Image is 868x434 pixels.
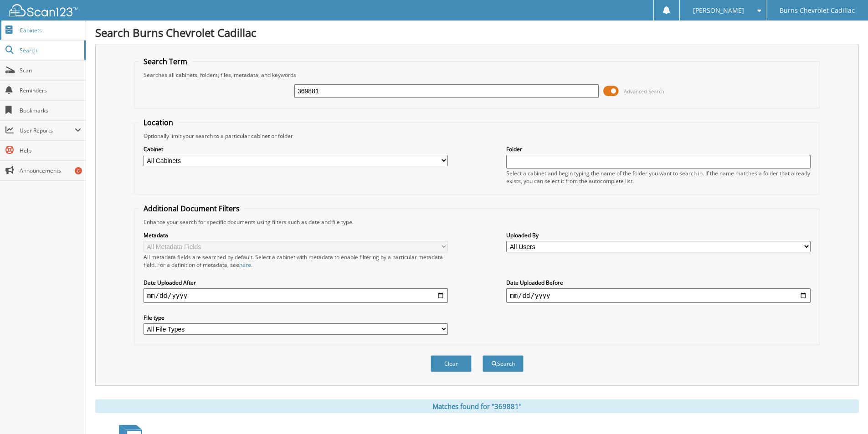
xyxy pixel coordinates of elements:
span: Bookmarks [20,107,81,114]
div: Enhance your search for specific documents using filters such as date and file type. [139,218,815,226]
div: 6 [75,167,82,174]
span: Scan [20,66,81,74]
label: Date Uploaded After [144,279,448,286]
span: [PERSON_NAME] [693,8,744,13]
span: Search [20,46,80,54]
button: Clear [431,355,472,372]
label: Folder [506,145,811,153]
div: Searches all cabinets, folders, files, metadata, and keywords [139,71,815,79]
a: here [239,261,251,269]
label: Date Uploaded Before [506,279,811,286]
span: Cabinets [20,26,81,34]
iframe: Chat Widget [822,390,868,434]
h1: Search Burns Chevrolet Cadillac [95,25,859,40]
div: Matches found for "369881" [95,399,859,413]
span: Help [20,147,81,154]
input: start [144,288,448,303]
div: All metadata fields are searched by default. Select a cabinet with metadata to enable filtering b... [144,253,448,269]
div: Select a cabinet and begin typing the name of the folder you want to search in. If the name match... [506,169,811,185]
button: Search [483,355,524,372]
legend: Location [139,117,178,128]
input: end [506,288,811,303]
legend: Additional Document Filters [139,204,244,214]
span: Advanced Search [624,88,664,95]
span: Announcements [20,167,81,174]
label: Uploaded By [506,231,811,239]
span: User Reports [20,127,75,134]
legend: Search Term [139,56,192,66]
label: Metadata [144,231,448,239]
img: scan123-logo-white.svg [9,4,77,16]
span: Reminders [20,87,81,94]
span: Burns Chevrolet Cadillac [780,8,855,13]
div: Optionally limit your search to a particular cabinet or folder [139,132,815,140]
label: File type [144,314,448,322]
label: Cabinet [144,145,448,153]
